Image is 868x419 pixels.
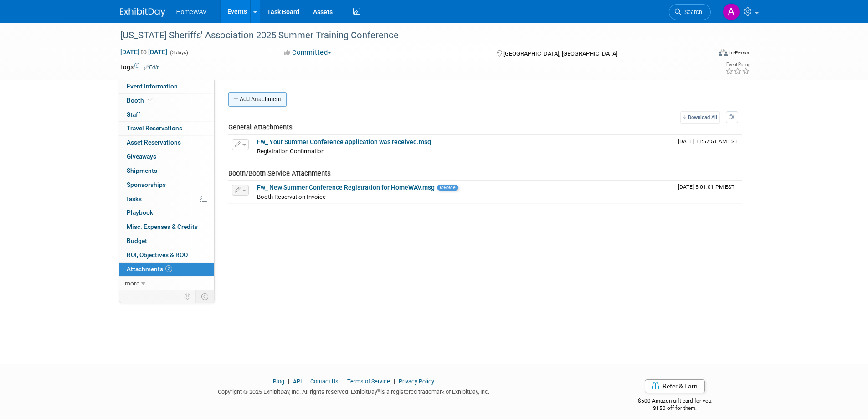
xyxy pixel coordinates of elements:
[176,8,207,16] span: HomeWAV
[119,80,214,93] a: Event Information
[286,378,292,385] span: |
[119,263,214,276] a: Attachments2
[127,181,166,188] span: Sponsorships
[645,379,705,393] a: Refer & Earn
[725,62,750,67] div: Event Rating
[119,94,214,108] a: Booth
[195,290,214,302] td: Toggle Event Tabs
[257,193,326,200] span: Booth Reservation Invoice
[228,169,331,177] span: Booth/Booth Service Attachments
[273,378,284,385] a: Blog
[674,181,742,203] td: Upload Timestamp
[180,290,196,302] td: Personalize Event Tab Strip
[127,83,178,90] span: Event Information
[144,64,159,71] a: Edit
[165,265,172,272] span: 2
[340,378,346,385] span: |
[399,378,434,385] a: Privacy Policy
[723,3,740,21] img: Amanda Jasper
[127,167,157,174] span: Shipments
[601,391,749,412] div: $500 Amazon gift card for you,
[127,223,198,230] span: Misc. Expenses & Credits
[228,92,287,107] button: Add Attachment
[310,378,339,385] a: Contact Us
[119,206,214,220] a: Playbook
[127,124,182,132] span: Travel Reservations
[127,237,147,244] span: Budget
[127,153,156,160] span: Giveaways
[678,138,738,145] span: Upload Timestamp
[281,48,335,57] button: Committed
[678,184,734,190] span: Upload Timestamp
[680,111,720,124] a: Download All
[674,135,742,158] td: Upload Timestamp
[119,234,214,248] a: Budget
[228,123,293,131] span: General Attachments
[257,138,431,145] a: Fw_ Your Summer Conference application was received.msg
[127,97,154,104] span: Booth
[119,150,214,164] a: Giveaways
[503,50,617,57] span: [GEOGRAPHIC_DATA], [GEOGRAPHIC_DATA]
[127,111,140,118] span: Staff
[669,4,711,20] a: Search
[119,108,214,122] a: Staff
[119,192,214,206] a: Tasks
[119,122,214,135] a: Travel Reservations
[257,148,324,155] span: Registration Confirmation
[681,9,702,16] span: Search
[729,49,750,56] div: In-Person
[719,49,728,56] img: Format-Inperson.png
[148,98,153,103] i: Booth reservation complete
[127,265,172,273] span: Attachments
[657,47,751,61] div: Event Format
[119,248,214,262] a: ROI, Objectives & ROO
[125,279,139,287] span: more
[377,388,380,393] sup: ®
[303,378,309,385] span: |
[119,220,214,234] a: Misc. Expenses & Credits
[391,378,397,385] span: |
[119,136,214,150] a: Asset Reservations
[126,195,142,202] span: Tasks
[169,50,188,56] span: (3 days)
[120,62,159,72] td: Tags
[139,48,148,56] span: to
[119,164,214,178] a: Shipments
[120,48,168,56] span: [DATE] [DATE]
[119,178,214,192] a: Sponsorships
[347,378,390,385] a: Terms of Service
[601,404,749,412] div: $150 off for them.
[257,184,435,191] a: Fw_ New Summer Conference Registration for HomeWAV.msg
[120,386,588,396] div: Copyright © 2025 ExhibitDay, Inc. All rights reserved. ExhibitDay is a registered trademark of Ex...
[119,277,214,290] a: more
[120,8,165,17] img: ExhibitDay
[293,378,302,385] a: API
[117,27,697,44] div: [US_STATE] Sheriffs' Association 2025 Summer Training Conference
[437,185,458,191] span: Invoice
[127,139,181,146] span: Asset Reservations
[127,209,153,216] span: Playbook
[127,251,188,259] span: ROI, Objectives & ROO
